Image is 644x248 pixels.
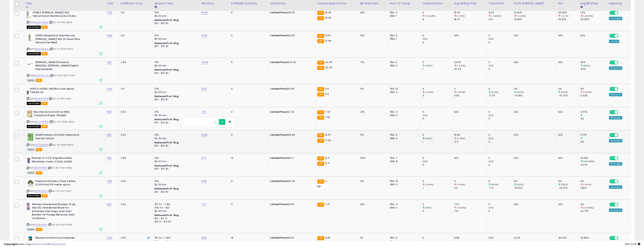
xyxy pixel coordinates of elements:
a: B01M048RR1 [34,166,47,170]
b: QwikProducts QT2000 Check Acid Test Kit Yellow [35,133,81,141]
span: All listings currently available for purchase on Amazon [27,79,35,82]
div: 0% [514,87,557,91]
div: 0 [488,41,512,44]
div: 18.45 [454,11,487,14]
small: (0%) [488,37,494,40]
a: 9.53 [202,87,207,91]
span: FBA [41,125,48,128]
div: 0% [580,140,607,144]
span: | SKU: LQ-6SQ8-6W4J [49,120,74,123]
span: 8.71 [325,156,329,160]
span: 16.97 [325,34,331,37]
div: $8.71 [270,156,313,160]
div: 0% [580,117,607,120]
span: FBA [41,52,48,55]
div: Current Buybox Price [317,2,357,5]
span: All listings that are currently out of stock and unavailable for purchase on Amazon [27,102,41,105]
div: 21% [360,110,385,114]
div: 12.92% [514,11,557,14]
span: OFF [618,11,624,14]
div: 0 [488,87,512,91]
div: Win BuyBox [609,17,622,20]
span: | SKU: K7-KA35-MVJX [49,47,73,50]
small: FBA [317,61,324,65]
div: $9.99 [270,87,313,91]
a: 3.33 [107,236,112,240]
span: ON [610,61,614,64]
small: FBA [317,92,324,97]
b: Reduced Prof. Rng. [155,141,179,144]
div: N/A [454,156,484,160]
small: FBA [317,116,324,120]
div: 25.63% [558,11,579,14]
div: $7.24 [270,110,313,114]
div: 0 [488,140,512,144]
b: [PERSON_NAME] Precision 9842FDA, [PERSON_NAME] Digital Thermometer [35,61,81,72]
a: 6.40 [107,87,112,91]
div: 0 [488,156,512,160]
div: 3.9 [121,11,150,14]
div: $10 - $10.90 [155,144,197,148]
span: OFF [618,110,624,114]
div: FBM: 6 [390,137,418,140]
div: Title [26,2,104,5]
span: FBA [41,102,48,105]
small: FBA [317,34,324,38]
a: B07C7NHHMZ [34,120,49,123]
div: 0 [488,34,512,37]
div: ASIN: [27,87,102,105]
div: N/A [514,34,554,37]
div: ROI [558,2,577,5]
div: N/A [558,156,576,160]
img: 41YjMX+WxlL._SL40_.jpg [27,110,33,118]
small: (-1.79%) [457,137,465,140]
small: (150%) [583,64,590,67]
div: Fulfillment Cost [121,2,151,5]
div: N/A [454,110,484,114]
div: 1.5% [580,11,607,14]
div: Profit [PERSON_NAME] [514,2,555,5]
div: 1 [423,67,452,71]
a: 8.71 [202,156,206,160]
div: $0.30 min [155,37,197,41]
div: 0 [488,110,512,114]
small: (-0.7%) [561,14,569,17]
div: 0.43% [580,94,607,97]
div: 25.49 [454,67,487,71]
div: N/A [360,34,385,37]
div: 0% [360,87,385,91]
small: FBA [317,156,324,161]
small: FBA [317,11,324,15]
small: (-92.61%) [583,14,593,17]
div: 0 [231,34,266,37]
div: ASIN: [27,34,102,55]
div: 17.3 [454,140,487,144]
div: 0 [488,117,512,120]
div: $10 - $10.87 [155,98,197,101]
small: (100%) [491,91,498,94]
img: 31qOm5-+RCL._SL40_.jpg [27,87,29,95]
div: N/A [558,61,576,64]
span: 17.33 [325,138,331,142]
div: $10 - $10.90 [155,22,197,25]
div: 0% [580,87,607,91]
div: Win BuyBox [609,116,622,119]
div: $16.99 [270,133,313,137]
div: Avg Selling Price [454,2,485,5]
div: 15% [155,61,197,64]
div: $10 - $10.90 [155,121,197,124]
div: 16.29% [580,156,607,160]
b: Listed Price: [270,133,287,137]
img: 41DxoKZFqTL._SL40_.jpg [27,156,31,164]
div: ASIN: [27,61,102,81]
a: B07TDGW8P4 [34,143,48,147]
a: 7.50 [107,179,112,183]
span: | SKU: ZW-E8CE-SDHS [50,74,75,77]
span: All listings that are currently out of stock and unavailable for purchase on Amazon [27,26,41,29]
a: 16.97 [202,34,207,37]
div: Amazon AI [609,93,622,96]
small: FBA [317,87,324,91]
div: 3.9 [121,34,150,37]
div: FBM: 2 [390,114,418,117]
div: N/A [580,34,605,37]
